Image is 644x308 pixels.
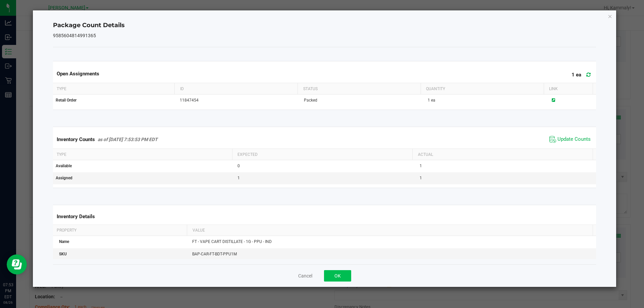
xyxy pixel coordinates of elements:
span: Type [57,86,66,91]
span: as of [DATE] 7:53:53 PM EDT [98,137,158,142]
span: Available [56,164,72,168]
span: Quantity [426,86,445,91]
span: 1 [420,164,422,168]
iframe: Resource center [7,254,27,274]
h4: Package Count Details [53,21,596,30]
span: 1 [237,176,240,180]
span: Expected [237,152,258,157]
span: Open Assignments [57,71,99,77]
button: Close [608,12,612,20]
span: Packed [304,98,317,103]
span: Name [59,239,69,244]
span: Inventory Counts [57,136,95,142]
span: Retail Order [56,98,76,103]
span: Inventory Details [57,213,95,220]
h5: 9585604814991365 [53,33,596,38]
span: Link [549,86,558,91]
span: SKU [59,252,67,256]
span: Update Counts [557,136,591,143]
span: Actual [418,152,433,157]
span: Status [303,86,318,91]
span: Value [193,228,205,233]
span: Assigned [56,176,72,180]
span: 0 [237,164,240,168]
span: ID [180,86,184,91]
span: Type [57,152,66,157]
span: 1 [428,98,430,103]
span: BAP-CAR-FT-BDT-PPU1M [192,252,237,256]
button: Cancel [298,272,312,279]
span: Property [57,228,76,233]
span: ea [576,72,581,78]
span: 1 [420,176,422,180]
span: 11847454 [180,98,199,103]
span: ea [431,98,435,103]
span: FT - VAPE CART DISTILLATE - 1G - PPU - IND [192,239,272,244]
span: 1 [572,72,575,78]
button: OK [324,270,351,282]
